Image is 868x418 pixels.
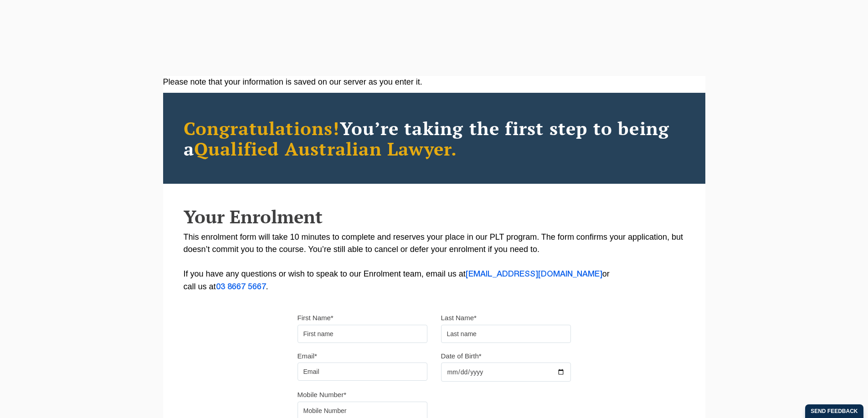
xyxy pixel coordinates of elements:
[298,352,317,361] label: Email*
[298,325,427,343] input: First name
[184,116,340,140] span: Congratulations!
[298,363,427,381] input: Email
[194,136,457,161] span: Qualified Australian Lawyer.
[216,283,266,291] a: 03 8667 5667
[184,206,685,227] h2: Your Enrolment
[298,390,347,399] label: Mobile Number*
[163,76,705,88] div: Please note that your information is saved on our server as you enter it.
[184,231,685,293] p: This enrolment form will take 10 minutes to complete and reserves your place in our PLT program. ...
[466,271,602,278] a: [EMAIL_ADDRESS][DOMAIN_NAME]
[441,352,482,361] label: Date of Birth*
[184,118,685,159] h2: You’re taking the first step to being a
[441,325,571,343] input: Last name
[441,313,477,322] label: Last Name*
[298,313,334,322] label: First Name*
